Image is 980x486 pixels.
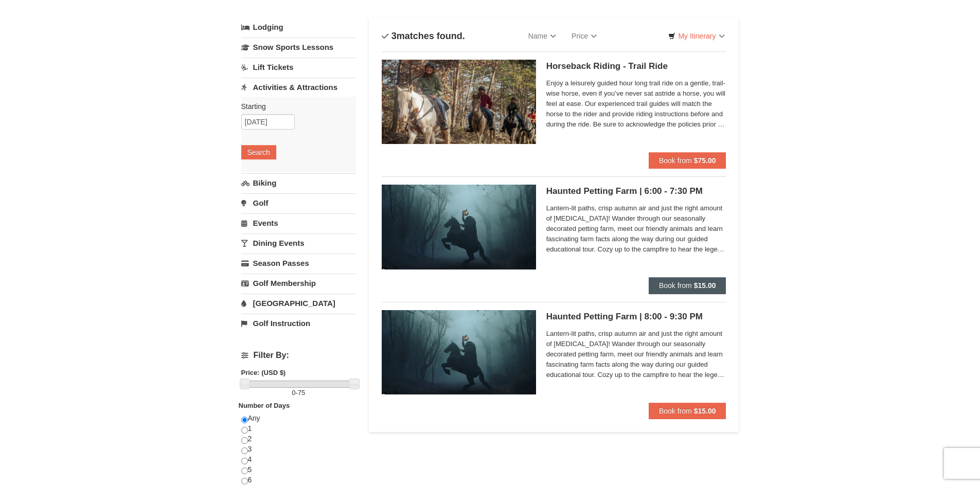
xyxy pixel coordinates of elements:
a: Season Passes [241,254,356,273]
h5: Horseback Riding - Trail Ride [546,61,726,71]
a: [GEOGRAPHIC_DATA] [241,294,356,313]
a: Golf [241,193,356,212]
a: Lodging [241,18,356,37]
span: 0 [292,389,295,397]
span: Lantern-lit paths, crisp autumn air and just the right amount of [MEDICAL_DATA]! Wander through o... [546,203,726,255]
strong: Number of Days [239,402,290,409]
a: Price [564,26,604,46]
h4: matches found. [382,31,465,41]
a: Name [521,26,564,46]
h5: Haunted Petting Farm | 6:00 - 7:30 PM [546,186,726,196]
span: Book from [659,281,692,290]
a: Events [241,213,356,232]
strong: Price: (USD $) [241,369,286,376]
span: Book from [659,156,692,165]
span: 3 [391,31,397,41]
label: - [241,388,356,398]
span: Book from [659,407,692,415]
button: Book from $15.00 [649,403,726,419]
img: 21584748-79-4e8ac5ed.jpg [382,60,536,144]
a: Activities & Attractions [241,78,356,97]
span: Enjoy a leisurely guided hour long trail ride on a gentle, trail-wise horse, even if you’ve never... [546,78,726,130]
h4: Filter By: [241,351,356,360]
a: Golf Membership [241,274,356,293]
a: My Itinerary [662,28,731,44]
a: Dining Events [241,233,356,253]
a: Lift Tickets [241,58,356,77]
strong: $75.00 [694,156,716,165]
strong: $15.00 [694,407,716,415]
button: Book from $15.00 [649,277,726,294]
h5: Haunted Petting Farm | 8:00 - 9:30 PM [546,312,726,322]
button: Book from $75.00 [649,152,726,169]
img: 21584748-82-4788bf0f.jpg [382,185,536,269]
strong: $15.00 [694,281,716,290]
a: Snow Sports Lessons [241,38,356,57]
a: Biking [241,173,356,192]
button: Search [241,145,276,159]
span: Lantern-lit paths, crisp autumn air and just the right amount of [MEDICAL_DATA]! Wander through o... [546,329,726,380]
a: Golf Instruction [241,314,356,333]
img: 21584748-83-65ea4c54.jpg [382,310,536,394]
label: Starting [241,101,348,112]
span: 75 [298,389,305,397]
